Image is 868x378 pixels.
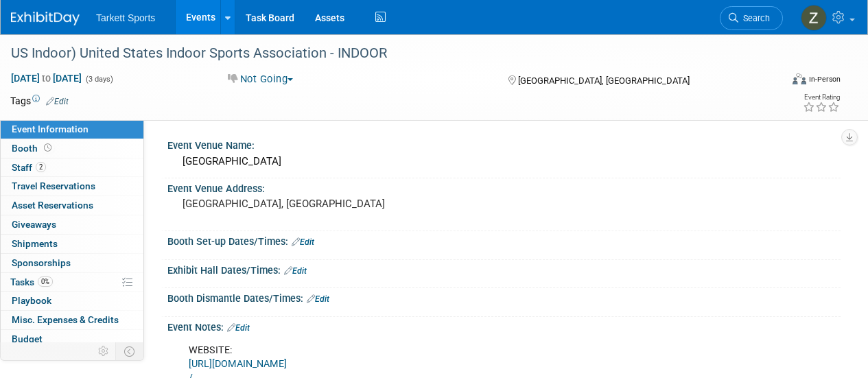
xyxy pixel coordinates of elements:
[96,12,155,23] span: Tarkett Sports
[10,94,69,108] td: Tags
[223,72,298,86] button: Not Going
[793,73,806,84] img: Format-Inperson.png
[12,219,56,230] span: Giveaways
[167,135,841,152] div: Event Venue Name:
[6,41,770,66] div: US Indoor) United States Indoor Sports Association - INDOOR
[307,294,329,304] a: Edit
[12,123,89,134] span: Event Information
[1,120,143,139] a: Event Information
[227,323,250,333] a: Edit
[808,74,841,84] div: In-Person
[12,200,93,211] span: Asset Reservations
[12,314,119,325] span: Misc. Expenses & Credits
[12,333,43,344] span: Budget
[738,13,770,23] span: Search
[1,139,143,158] a: Booth
[92,342,116,360] td: Personalize Event Tab Strip
[1,196,143,215] a: Asset Reservations
[12,143,54,154] span: Booth
[1,311,143,329] a: Misc. Expenses & Credits
[183,198,433,210] pre: [GEOGRAPHIC_DATA], [GEOGRAPHIC_DATA]
[116,342,144,360] td: Toggle Event Tabs
[292,237,314,247] a: Edit
[167,231,841,249] div: Booth Set-up Dates/Times:
[189,358,287,370] a: [URL][DOMAIN_NAME]
[1,158,143,177] a: Staff2
[10,276,53,287] span: Tasks
[10,72,82,84] span: [DATE] [DATE]
[11,12,80,25] img: ExhibitDay
[1,292,143,310] a: Playbook
[518,75,690,86] span: [GEOGRAPHIC_DATA], [GEOGRAPHIC_DATA]
[84,75,113,84] span: (3 days)
[1,177,143,196] a: Travel Reservations
[167,178,841,196] div: Event Venue Address:
[1,215,143,234] a: Giveaways
[12,257,71,268] span: Sponsorships
[167,317,841,335] div: Event Notes:
[12,180,95,191] span: Travel Reservations
[801,5,827,31] img: Zak Sigler
[167,288,841,306] div: Booth Dismantle Dates/Times:
[284,266,307,276] a: Edit
[12,295,51,306] span: Playbook
[167,260,841,278] div: Exhibit Hall Dates/Times:
[1,273,143,292] a: Tasks0%
[38,276,53,287] span: 0%
[36,162,46,172] span: 2
[803,94,840,101] div: Event Rating
[719,71,841,92] div: Event Format
[720,6,783,30] a: Search
[41,143,54,153] span: Booth not reserved yet
[40,73,53,84] span: to
[12,162,46,173] span: Staff
[178,151,830,172] div: [GEOGRAPHIC_DATA]
[46,97,69,106] a: Edit
[12,238,58,249] span: Shipments
[1,330,143,349] a: Budget
[1,254,143,272] a: Sponsorships
[1,235,143,253] a: Shipments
